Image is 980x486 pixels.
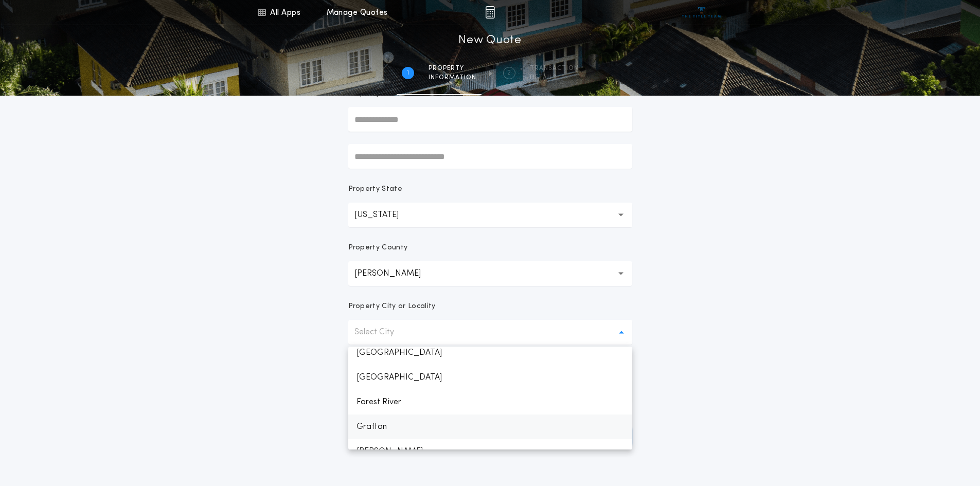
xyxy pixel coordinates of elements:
[348,243,408,253] p: Property County
[429,74,476,82] span: information
[485,6,495,19] img: img
[354,267,437,280] p: [PERSON_NAME]
[348,203,632,227] button: [US_STATE]
[682,7,721,17] img: vs-icon
[530,64,579,73] span: Transaction
[354,326,411,338] p: Select City
[354,209,415,221] p: [US_STATE]
[429,64,476,73] span: Property
[348,320,632,345] button: Select City
[348,390,632,415] p: Forest River
[348,415,632,439] p: Grafton
[458,32,521,49] h1: New Quote
[530,74,579,82] span: details
[507,69,511,77] h2: 2
[348,184,402,194] p: Property State
[348,347,632,449] ul: Select City
[348,301,436,312] p: Property City or Locality
[348,261,632,286] button: [PERSON_NAME]
[348,340,632,365] p: [GEOGRAPHIC_DATA]
[348,365,632,390] p: [GEOGRAPHIC_DATA]
[348,439,632,464] p: [PERSON_NAME]
[407,69,409,77] h2: 1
